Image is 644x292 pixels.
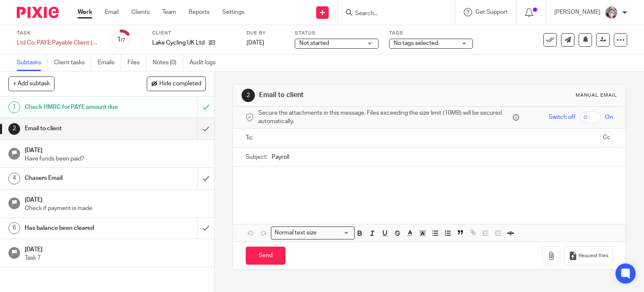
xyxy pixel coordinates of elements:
span: [DATE] [247,40,264,46]
div: Search for option [271,226,355,239]
label: Client [152,30,236,37]
a: Email [105,8,119,16]
label: Status [295,30,379,37]
h1: Chasers Email [25,172,134,184]
a: Team [162,8,176,16]
label: Task [17,30,101,37]
div: Manual email [576,92,617,99]
input: Search for option [319,229,350,237]
label: Due by [247,30,284,37]
span: Secure the attachments in this message. Files exceeding the size limit (10MB) will be secured aut... [258,109,511,126]
a: Emails [98,55,121,71]
p: Have funds been paid? [25,155,206,163]
a: Reports [189,8,210,16]
h1: Has balance been cleared [25,222,134,234]
h1: [DATE] [25,194,206,204]
span: Normal text size [273,229,319,237]
div: 1 [117,35,125,45]
span: Request files [579,253,608,259]
a: Audit logs [190,55,222,71]
h1: Email to client [259,91,447,100]
span: Not started [299,40,329,46]
input: Send [246,247,286,265]
a: Subtasks [17,55,48,71]
div: 4 [8,173,20,184]
a: Files [127,55,146,71]
label: Subject: [246,153,267,161]
button: + Add subtask [8,76,55,91]
img: Karen%20Pic.png [605,6,618,19]
h1: Email to client [25,122,134,135]
small: /7 [121,38,125,42]
a: Notes (0) [153,55,183,71]
div: 1 [8,101,20,113]
div: 6 [8,222,20,234]
h1: Check HMRC for PAYE amount due [25,101,134,113]
h1: [DATE] [25,144,206,155]
a: Work [78,8,92,16]
span: On [605,113,613,121]
div: 2 [8,123,20,135]
button: Cc [600,132,613,144]
a: Clients [131,8,150,16]
p: Task 7 [25,254,206,262]
span: Hide completed [159,81,201,87]
p: Task completed. [562,22,604,31]
label: To: [246,134,255,142]
h1: [DATE] [25,243,206,254]
span: Switch off [549,113,575,121]
div: Ltd Co: PAYE Payable Client (Monthly) [17,39,101,47]
a: Settings [222,8,244,16]
div: 2 [241,89,255,102]
img: Pixie [17,7,59,18]
p: Check if payment is made [25,204,206,213]
p: Lake Cycling UK Ltd [152,39,205,47]
button: Hide completed [147,76,206,91]
button: Request files [564,246,613,265]
a: Client tasks [54,55,91,71]
span: No tags selected [394,40,438,46]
